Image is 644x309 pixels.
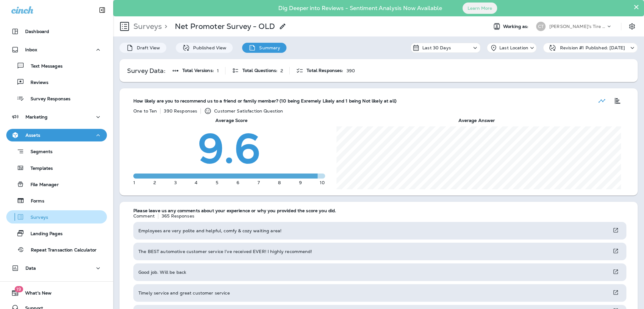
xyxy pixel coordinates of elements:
p: Marketing [25,114,47,119]
p: Forms [25,198,44,204]
button: 19What's New [6,287,107,299]
p: Survey Data: [127,68,165,73]
p: Repeat Transaction Calculator [25,247,97,253]
button: View Survey [610,245,621,257]
button: Landing Pages [6,227,107,240]
button: Assets [6,129,107,141]
p: 9.6 [198,133,260,164]
button: Reviews [6,75,107,89]
p: [PERSON_NAME]'s Tire & Auto [549,24,606,29]
button: Forms [6,194,107,207]
p: 6 [236,180,239,185]
p: Good job. Will be back [138,270,186,275]
button: View Survey [610,266,621,278]
button: Bar Chart [611,95,624,107]
button: Line Chart [596,95,608,107]
button: View Survey [610,224,621,236]
button: Dashboard [6,25,107,38]
span: How likely are you to recommend us to a friend or family member? (10 being Exremely Likely and 1 ... [133,98,397,104]
p: Landing Pages [24,231,63,237]
span: 19 [14,286,23,292]
p: Reviews [24,80,48,86]
button: Surveys [6,210,107,223]
button: View Survey [610,287,621,298]
p: Timely service and great customer service [138,290,230,295]
p: Templates [24,166,53,172]
span: Average Answer [458,118,495,123]
button: Marketing [6,111,107,123]
p: 5 [216,180,218,185]
p: 1 [133,180,135,185]
span: What's New [19,290,52,298]
p: Last Location [499,45,528,50]
p: 390 [347,68,355,73]
p: Last 30 Days [422,45,451,50]
p: Customer Satisfaction Question [214,108,283,113]
p: Surveys [131,22,162,31]
p: Draft View [134,45,160,50]
p: 3 [174,180,177,185]
span: Working as: [503,24,530,29]
button: Inbox [6,43,107,56]
button: Settings [626,21,638,32]
button: Learn More [463,3,497,14]
button: Text Messages [6,59,107,72]
span: Average Score [215,118,247,123]
p: Net Promoter Survey - OLD [175,22,275,31]
p: 2 [153,180,156,185]
button: Repeat Transaction Calculator [6,243,107,256]
p: > [162,22,167,31]
p: 2 [280,68,283,73]
p: 365 Responses [162,213,194,218]
p: 4 [195,180,197,185]
p: Employees are very polite and helpful, comfy & cozy waiting area! [138,228,281,233]
p: Summary [256,45,280,50]
p: File Manager [24,182,59,188]
span: Total Responses: [307,68,343,73]
p: 390 Responses [164,108,197,113]
p: 9 [299,180,302,185]
p: Segments [24,149,53,155]
p: 8 [278,180,281,185]
button: Data [6,262,107,274]
p: Surveys [24,215,48,221]
span: Please leave us any comments about your experience or why you provided the score you did. [133,208,336,213]
button: Survey Responses [6,92,107,105]
span: Total Versions: [182,68,214,73]
button: Templates [6,161,107,174]
p: Revision #1 Published: [DATE] [560,45,625,50]
button: Close [633,2,639,12]
p: 1 [217,68,219,73]
p: The BEST automotive customer service I’ve received EVER! I highly recommend! [138,249,312,254]
button: File Manager [6,178,107,191]
span: Total Questions: [242,68,277,73]
p: Published View [190,45,226,50]
p: 10 [320,180,325,185]
p: Data [25,266,36,271]
p: Text Messages [25,63,63,69]
p: Survey Responses [24,96,70,102]
p: Inbox [25,47,37,52]
p: One to Ten [133,108,157,113]
button: Collapse Sidebar [93,4,111,16]
div: CT [536,22,546,31]
p: Comment [133,213,155,218]
p: Dig Deeper into Reviews - Sentiment Analysis Now Available [260,7,460,9]
p: Assets [25,133,40,138]
button: Segments [6,145,107,158]
p: 7 [258,180,260,185]
p: Dashboard [25,29,49,34]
